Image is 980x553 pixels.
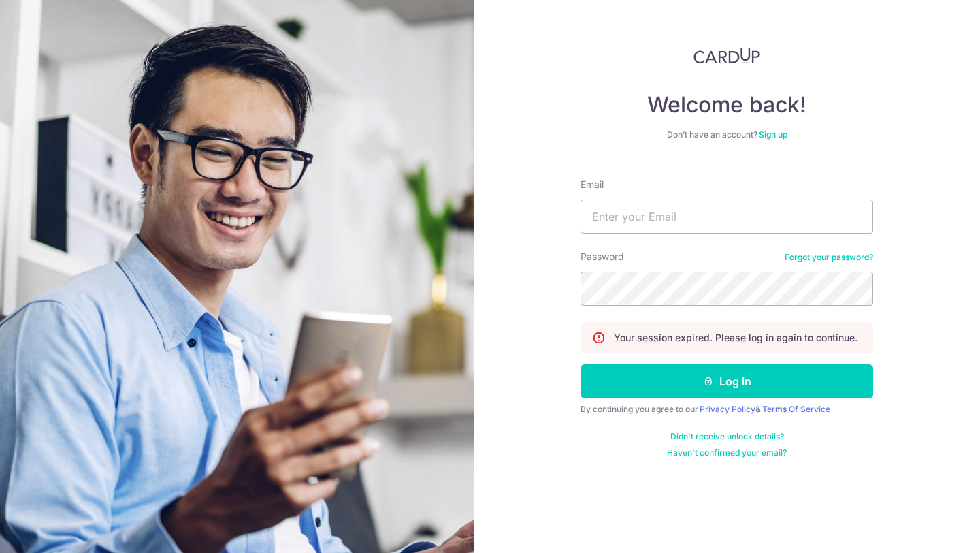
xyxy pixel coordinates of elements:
[762,404,830,414] a: Terms Of Service
[581,178,604,191] label: Email
[581,129,873,140] div: Don’t have an account?
[581,200,873,234] input: Enter your Email
[581,404,873,415] div: By continuing you agree to our &
[693,48,760,64] img: CardUp Logo
[581,364,873,398] button: Log in
[759,129,787,140] a: Sign up
[785,252,873,263] a: Forgot your password?
[581,250,624,264] label: Password
[667,447,787,458] a: Haven't confirmed your email?
[670,431,784,442] a: Didn't receive unlock details?
[614,331,857,345] p: Your session expired. Please log in again to continue.
[581,91,873,118] h4: Welcome back!
[700,404,755,414] a: Privacy Policy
